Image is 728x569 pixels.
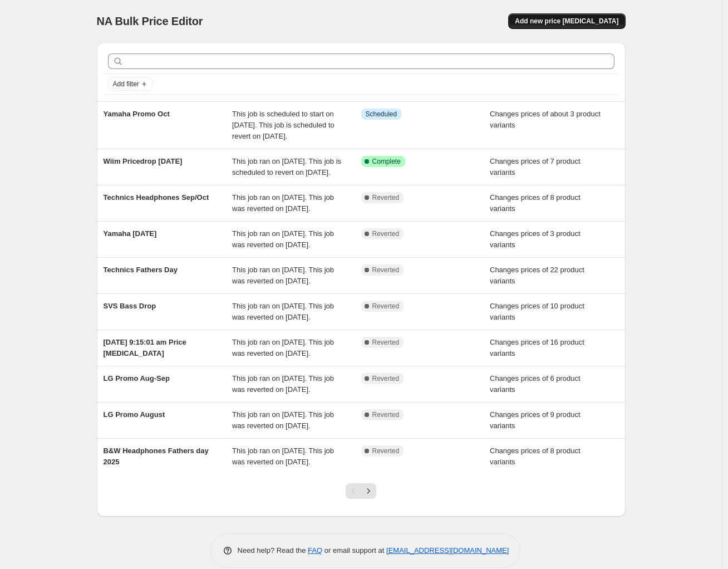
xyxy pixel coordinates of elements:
span: Reverted [372,302,400,311]
span: Complete [372,157,401,166]
span: Changes prices of 8 product variants [490,193,581,213]
span: Add filter [113,80,139,89]
a: [EMAIL_ADDRESS][DOMAIN_NAME] [386,546,509,555]
span: B&W Headphones Fathers day 2025 [104,447,209,466]
span: Add new price [MEDICAL_DATA] [515,17,618,26]
span: Technics Headphones Sep/Oct [104,193,209,202]
span: [DATE] 9:15:01 am Price [MEDICAL_DATA] [104,338,186,357]
span: This job ran on [DATE]. This job was reverted on [DATE]. [232,410,334,430]
span: Changes prices of 22 product variants [490,266,584,285]
span: This job ran on [DATE]. This job was reverted on [DATE]. [232,447,334,466]
span: Yamaha [DATE] [104,229,157,238]
span: Yamaha Promo Oct [104,110,170,118]
span: This job ran on [DATE]. This job was reverted on [DATE]. [232,338,334,357]
span: Reverted [372,447,400,455]
span: Reverted [372,229,400,238]
span: Changes prices of 10 product variants [490,302,584,321]
span: Changes prices of about 3 product variants [490,110,601,129]
span: This job ran on [DATE]. This job was reverted on [DATE]. [232,229,334,249]
span: Changes prices of 3 product variants [490,229,581,249]
span: Changes prices of 8 product variants [490,447,581,466]
span: This job ran on [DATE]. This job was reverted on [DATE]. [232,374,334,394]
span: Reverted [372,374,400,383]
span: This job ran on [DATE]. This job was reverted on [DATE]. [232,266,334,285]
span: LG Promo August [104,410,165,419]
span: NA Bulk Price Editor [97,15,203,27]
span: This job ran on [DATE]. This job is scheduled to revert on [DATE]. [232,157,341,176]
span: This job ran on [DATE]. This job was reverted on [DATE]. [232,193,334,213]
span: This job is scheduled to start on [DATE]. This job is scheduled to revert on [DATE]. [232,110,335,140]
span: This job ran on [DATE]. This job was reverted on [DATE]. [232,302,334,321]
span: or email support at [322,546,386,555]
span: LG Promo Aug-Sep [104,374,170,382]
span: Need help? Read the [238,546,308,555]
nav: Pagination [346,483,376,499]
button: Add filter [108,77,153,91]
span: Reverted [372,338,400,347]
button: Next [361,483,376,499]
span: Changes prices of 7 product variants [490,157,581,176]
span: Wiim Pricedrop [DATE] [104,157,183,165]
span: SVS Bass Drop [104,302,156,310]
a: FAQ [308,546,322,555]
span: Changes prices of 6 product variants [490,374,581,394]
span: Scheduled [366,110,397,119]
button: Add new price [MEDICAL_DATA] [508,13,625,29]
span: Reverted [372,266,400,274]
span: Reverted [372,193,400,202]
span: Changes prices of 9 product variants [490,410,581,430]
span: Changes prices of 16 product variants [490,338,584,357]
span: Technics Fathers Day [104,266,178,274]
span: Reverted [372,410,400,419]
